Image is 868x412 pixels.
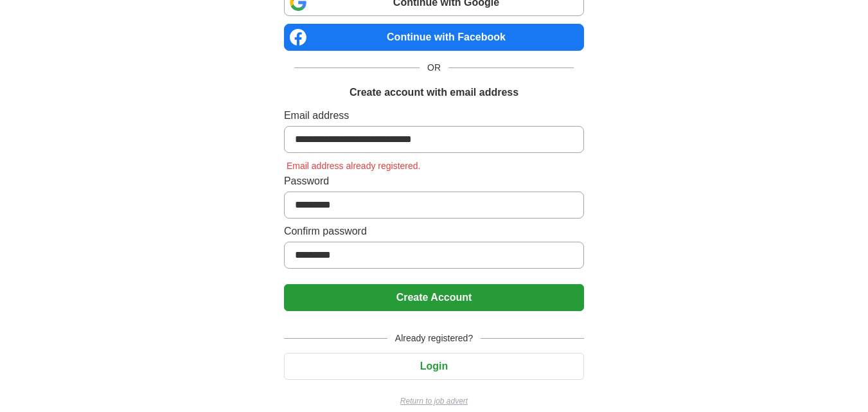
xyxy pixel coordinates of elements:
[284,284,584,311] button: Create Account
[284,361,584,372] a: Login
[350,85,518,100] h1: Create account with email address
[387,332,481,345] span: Already registered?
[284,353,584,380] button: Login
[284,161,423,171] span: Email address already registered.
[284,224,584,239] label: Confirm password
[284,108,584,123] label: Email address
[284,174,584,189] label: Password
[284,395,584,407] a: Return to job advert
[284,24,584,51] a: Continue with Facebook
[420,61,448,75] span: OR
